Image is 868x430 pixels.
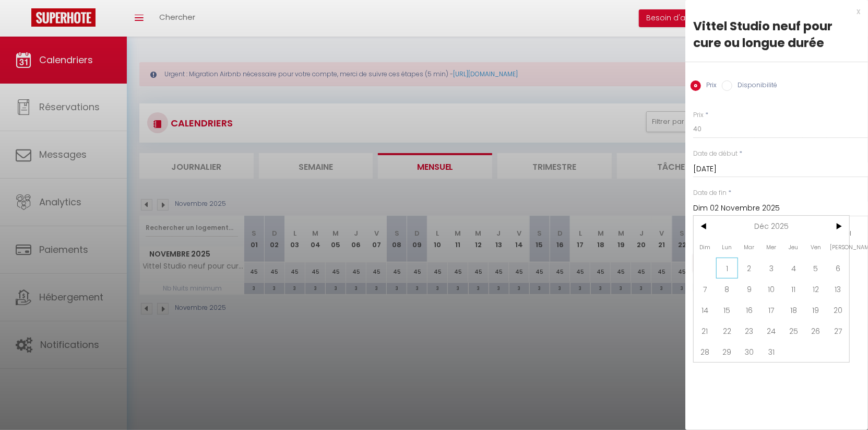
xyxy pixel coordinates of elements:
span: 9 [738,278,760,299]
span: 6 [827,258,849,278]
label: Date de fin [693,188,727,198]
span: 30 [738,341,760,362]
span: 29 [716,341,739,362]
span: [PERSON_NAME] [827,237,849,258]
span: 3 [760,258,783,278]
span: 1 [716,258,739,278]
span: 8 [716,278,739,299]
span: Lun [716,237,739,258]
div: Vittel Studio neuf pour cure ou longue durée [693,18,860,51]
span: 26 [805,320,827,341]
label: Prix [693,110,704,120]
span: 28 [694,341,716,362]
span: 19 [805,299,827,320]
span: Mar [738,237,760,258]
span: 18 [782,299,805,320]
label: Prix [701,80,717,92]
span: Dim [694,237,716,258]
span: 27 [827,320,849,341]
span: 12 [805,278,827,299]
label: Disponibilité [732,80,777,92]
span: Jeu [782,237,805,258]
span: < [694,216,716,237]
span: 13 [827,278,849,299]
span: 2 [738,258,760,278]
span: 25 [782,320,805,341]
span: 20 [827,299,849,320]
span: 22 [716,320,739,341]
span: Déc 2025 [716,216,827,237]
div: x [685,5,860,18]
span: > [827,216,849,237]
span: Mer [760,237,783,258]
button: Ouvrir le widget de chat LiveChat [8,4,40,36]
label: Date de début [693,149,738,159]
span: Ven [805,237,827,258]
span: 14 [694,299,716,320]
span: 24 [760,320,783,341]
span: 5 [805,258,827,278]
span: 31 [760,341,783,362]
span: 17 [760,299,783,320]
span: 4 [782,258,805,278]
span: 15 [716,299,739,320]
span: 23 [738,320,760,341]
span: 10 [760,278,783,299]
span: 21 [694,320,716,341]
span: 11 [782,278,805,299]
span: 7 [694,278,716,299]
span: 16 [738,299,760,320]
